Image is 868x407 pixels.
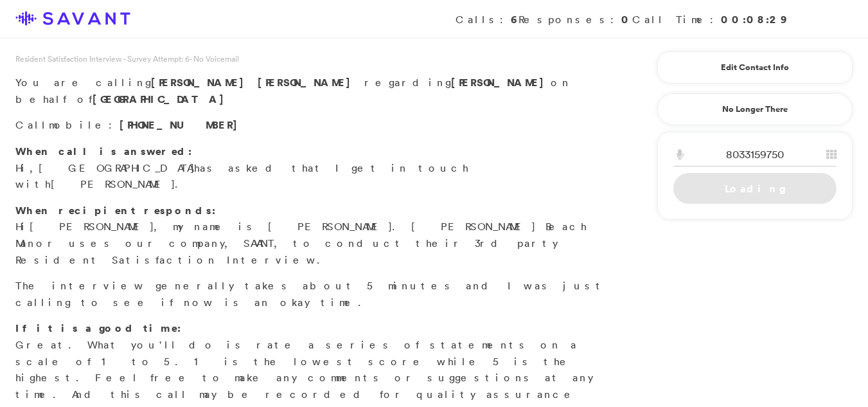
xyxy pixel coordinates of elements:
[15,278,608,311] p: The interview generally takes about 5 minutes and I was just calling to see if now is an okay time.
[15,117,608,134] p: Call :
[151,75,251,89] span: [PERSON_NAME]
[511,12,518,26] strong: 6
[93,92,231,106] strong: [GEOGRAPHIC_DATA]
[15,203,608,268] p: Hi , my name is [PERSON_NAME]. [PERSON_NAME] Beach Manor uses our company, SAVANT, to conduct the...
[51,177,175,190] span: [PERSON_NAME]
[39,161,194,174] span: [GEOGRAPHIC_DATA]
[451,75,551,89] strong: [PERSON_NAME]
[673,57,837,78] a: Edit Contact Info
[30,220,154,233] span: [PERSON_NAME]
[721,12,788,26] strong: 00:08:29
[15,203,216,217] strong: When recipient responds:
[15,321,181,335] strong: If it is a good time:
[15,143,608,193] p: Hi, has asked that I get in touch with .
[120,118,244,132] span: [PHONE_NUMBER]
[15,53,239,64] span: Resident Satisfaction Interview - Survey Attempt: 6 - No Voicemail
[621,12,632,26] strong: 0
[673,173,837,204] a: Loading
[258,75,357,89] span: [PERSON_NAME]
[49,118,109,131] span: mobile
[657,93,853,125] a: No Longer There
[15,144,192,158] strong: When call is answered:
[15,75,608,107] p: You are calling regarding on behalf of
